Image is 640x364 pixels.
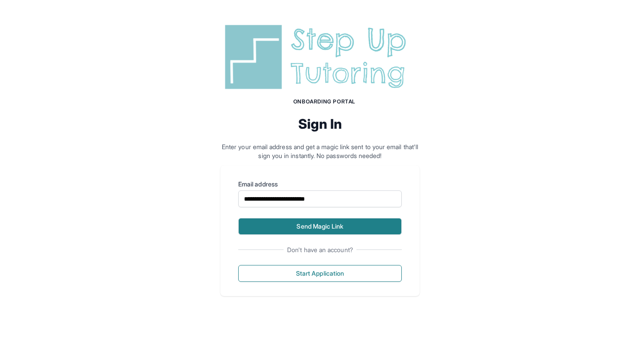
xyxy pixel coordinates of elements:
button: Start Application [238,265,402,282]
span: Don't have an account? [284,245,356,254]
p: Enter your email address and get a magic link sent to your email that'll sign you in instantly. N... [220,142,420,160]
h1: Onboarding Portal [229,98,420,105]
label: Email address [238,180,402,189]
h2: Sign In [220,116,420,132]
img: Step Up Tutoring horizontal logo [220,21,420,93]
button: Send Magic Link [238,218,402,235]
